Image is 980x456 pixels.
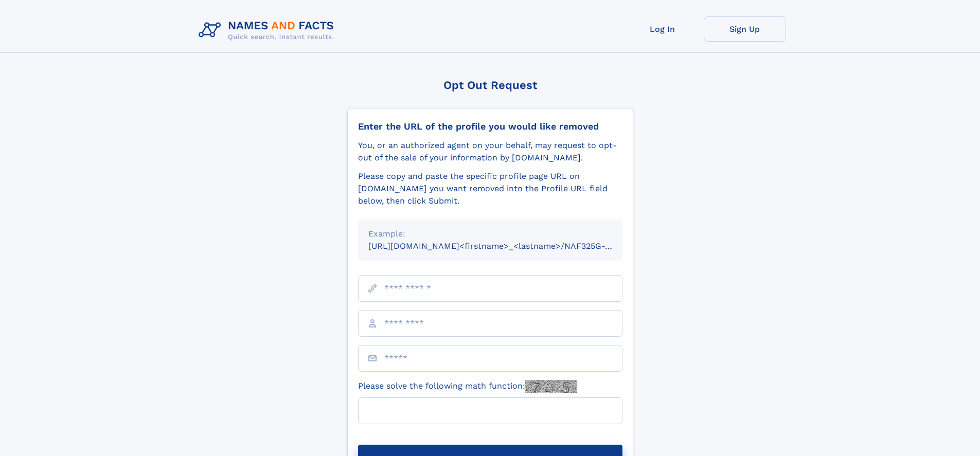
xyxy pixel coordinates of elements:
[358,170,622,207] div: Please copy and paste the specific profile page URL on [DOMAIN_NAME] you want removed into the Pr...
[358,139,622,164] div: You, or an authorized agent on your behalf, may request to opt-out of the sale of your informatio...
[368,241,642,251] small: [URL][DOMAIN_NAME]<firstname>_<lastname>/NAF325G-xxxxxxxx
[194,16,343,44] img: Logo Names and Facts
[347,79,633,92] div: Opt Out Request
[621,16,704,42] a: Log In
[368,228,612,240] div: Example:
[358,380,577,393] label: Please solve the following math function:
[358,121,622,132] div: Enter the URL of the profile you would like removed
[704,16,786,42] a: Sign Up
